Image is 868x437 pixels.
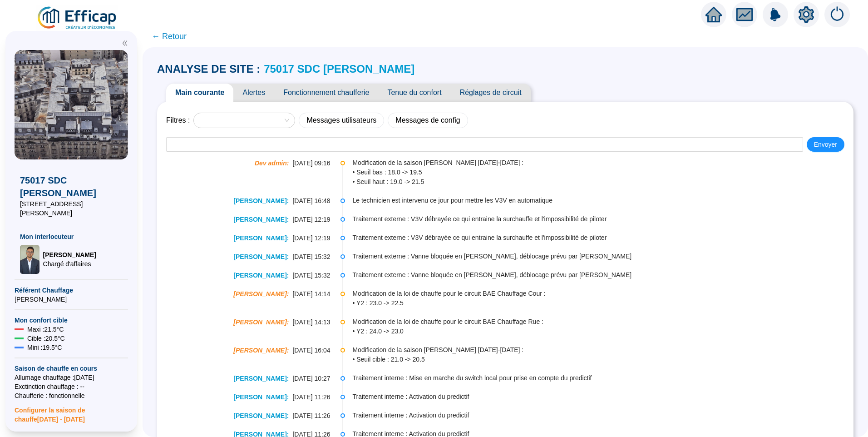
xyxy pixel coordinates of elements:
span: [DATE] 15:32 [292,252,330,262]
span: 75017 SDC [PERSON_NAME] [20,174,123,199]
a: 75017 SDC [PERSON_NAME] [264,63,414,75]
span: Envoyer [814,140,837,149]
span: [DATE] 16:48 [292,196,330,206]
span: Le technicien est intervenu ce jour pour mettre les V3V en automatique [352,196,853,205]
span: Configurer la saison de chauffe [DATE] - [DATE] [15,400,128,424]
span: double-left [122,40,128,46]
span: [DATE] 12:19 [292,215,330,224]
span: [PERSON_NAME] : [233,374,289,383]
span: [DATE] 11:26 [292,411,330,421]
span: Exctinction chauffage : -- [15,382,128,391]
span: Dev admin : [255,159,289,168]
span: [PERSON_NAME] : [233,392,289,402]
span: fund [736,6,753,23]
span: • Seuil haut : 19.0 -> 21.5 [352,177,853,187]
span: [PERSON_NAME] [43,250,96,259]
span: Modification de la saison [PERSON_NAME] [DATE]-[DATE] : [352,158,853,168]
span: • Seuil cible : 21.0 -> 20.5 [352,355,853,364]
span: home [705,6,722,23]
span: [DATE] 11:26 [292,392,330,402]
img: Chargé d'affaires [20,245,39,274]
span: • Y2 : 24.0 -> 23.0 [352,327,853,336]
span: Cible : 20.5 °C [27,334,65,343]
span: [DATE] 14:13 [292,318,330,327]
span: Chaufferie : fonctionnelle [15,391,128,400]
span: Traitement externe : Vanne bloquée en [PERSON_NAME], déblocage prévu par [PERSON_NAME] [352,252,853,261]
button: Envoyer [807,137,844,152]
span: [PERSON_NAME] : [233,233,289,243]
span: Alertes [233,84,274,102]
span: [DATE] 15:32 [292,271,330,280]
span: [DATE] 12:19 [292,233,330,243]
span: Filtres : [166,115,190,126]
span: [PERSON_NAME] : [233,411,289,421]
span: [PERSON_NAME] : [233,252,289,262]
span: Traitement interne : Mise en marche du switch local pour prise en compte du predictif [352,373,853,383]
span: Traitement interne : Activation du predictif [352,392,853,402]
span: [DATE] 14:14 [292,289,330,299]
span: [DATE] 16:04 [292,346,330,355]
span: [PERSON_NAME] : [233,346,289,355]
span: • Seuil bas : 18.0 -> 19.5 [352,168,853,177]
span: Maxi : 21.5 °C [27,325,64,334]
span: Tenue du confort [378,84,450,102]
span: Traitement interne : Activation du predictif [352,411,853,420]
span: [DATE] 10:27 [292,374,330,383]
span: Modification de la loi de chauffe pour le circuit BAE Chauffage Cour : [352,289,853,298]
span: Fonctionnement chaufferie [274,84,378,102]
span: setting [798,6,814,23]
span: Chargé d'affaires [43,259,96,268]
span: Mon interlocuteur [20,232,123,241]
span: ← Retour [152,30,187,43]
span: [PERSON_NAME] : [233,289,289,299]
span: Référent Chauffage [15,286,128,295]
span: Traitement externe : V3V débrayée ce qui entraine la surchauffe et l'impossibilité de piloter [352,214,853,224]
span: Mon confort cible [15,316,128,325]
button: Messages utilisateurs [299,113,384,128]
img: efficap energie logo [36,5,118,31]
span: Modification de la saison [PERSON_NAME] [DATE]-[DATE] : [352,345,853,355]
span: [DATE] 09:16 [292,159,330,168]
span: Saison de chauffe en cours [15,364,128,373]
span: [PERSON_NAME] : [233,215,289,224]
span: [STREET_ADDRESS][PERSON_NAME] [20,199,123,218]
span: [PERSON_NAME] : [233,271,289,280]
span: Traitement externe : Vanne bloquée en [PERSON_NAME], déblocage prévu par [PERSON_NAME] [352,270,853,280]
img: alerts [824,2,850,27]
span: Modification de la loi de chauffe pour le circuit BAE Chauffage Rue : [352,317,853,327]
span: ANALYSE DE SITE : [157,62,260,76]
span: Mini : 19.5 °C [27,343,62,352]
span: Traitement externe : V3V débrayée ce qui entraine la surchauffe et l'impossibilité de piloter [352,233,853,243]
span: [PERSON_NAME] : [233,318,289,327]
span: [PERSON_NAME] [15,295,128,304]
span: [PERSON_NAME] : [233,196,289,206]
button: Messages de config [388,113,468,128]
img: alerts [763,2,788,27]
span: Réglages de circuit [451,84,531,102]
span: • Y2 : 23.0 -> 22.5 [352,298,853,308]
span: Allumage chauffage : [DATE] [15,373,128,382]
span: Main courante [166,84,233,102]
